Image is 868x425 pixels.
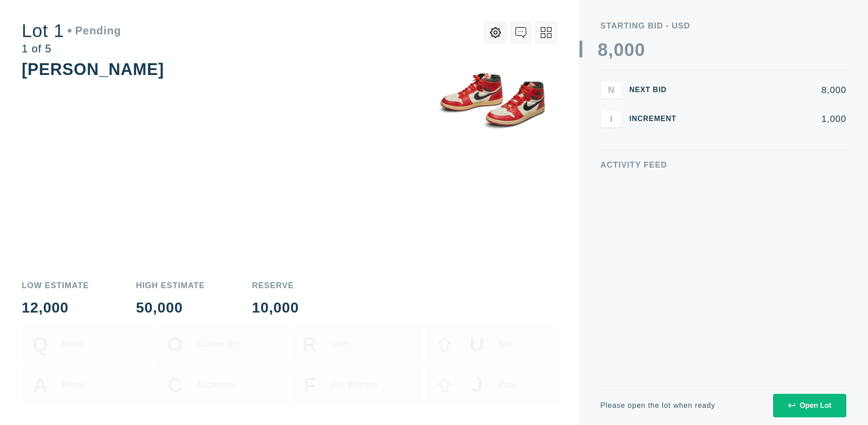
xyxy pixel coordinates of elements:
div: 1 of 5 [22,43,121,54]
div: 50,000 [136,300,205,315]
button: N [600,81,622,99]
div: Reserve [252,281,299,290]
div: Starting Bid - USD [600,22,846,30]
div: Open Lot [788,402,831,410]
div: 8,000 [691,85,846,94]
div: Lot 1 [22,22,121,40]
div: Activity Feed [600,161,846,169]
div: Increment [629,115,684,122]
div: 10,000 [252,300,299,315]
div: 0 [613,41,624,59]
div: 0 [624,41,635,59]
div: 12,000 [22,300,89,315]
div: 0 [635,41,645,59]
div: Next Bid [629,86,684,93]
div: Low Estimate [22,281,89,290]
button: Open Lot [773,394,846,417]
span: I [610,113,613,124]
div: , [608,41,613,221]
div: High Estimate [136,281,205,290]
div: Please open the lot when ready [600,402,715,409]
span: N [608,84,614,95]
div: 8 [598,41,608,59]
button: I [600,110,622,128]
div: [PERSON_NAME] [22,60,164,79]
div: Pending [68,25,121,36]
div: 1,000 [691,114,846,123]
